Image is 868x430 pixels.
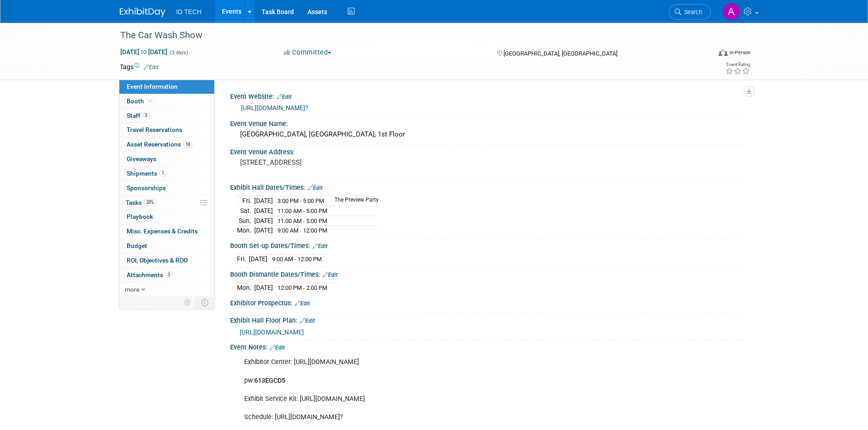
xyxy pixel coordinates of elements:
[323,272,338,278] a: Edit
[729,49,750,56] div: In-Person
[127,97,154,105] span: Booth
[120,62,159,71] td: Tags
[120,8,165,17] img: ExhibitDay
[277,218,327,224] span: 11:00 AM - 5:00 PM
[127,141,192,148] span: Asset Reservations
[165,271,172,278] span: 3
[127,170,166,177] span: Shipments
[313,243,328,249] a: Edit
[657,47,751,61] div: Event Format
[669,4,711,20] a: Search
[127,126,182,133] span: Travel Reservations
[277,197,324,204] span: 3:00 PM - 5:00 PM
[176,8,202,15] span: ID TECH
[148,98,153,103] i: Booth reservation complete
[281,48,335,57] button: Committed
[126,199,156,206] span: Tasks
[127,271,172,278] span: Attachments
[180,297,196,309] td: Personalize Event Tab Strip
[230,268,749,279] div: Booth Dismantle Dates/Times:
[240,158,436,167] pre: [STREET_ADDRESS]
[254,226,273,235] td: [DATE]
[119,123,214,137] a: Travel Reservations
[277,94,292,100] a: Edit
[277,207,327,214] span: 11:00 AM - 5:00 PM
[159,170,166,177] span: 1
[254,283,273,293] td: [DATE]
[277,227,327,234] span: 9:00 AM - 12:00 PM
[127,242,147,249] span: Budget
[230,181,749,192] div: Exhibit Hall Dates/Times:
[125,286,139,293] span: more
[241,104,308,111] a: [URL][DOMAIN_NAME]?
[119,196,214,210] a: Tasks20%
[725,62,750,67] div: Event Rating
[144,64,159,71] a: Edit
[127,155,156,162] span: Giveaways
[119,224,214,238] a: Misc. Expenses & Credits
[503,50,617,57] span: [GEOGRAPHIC_DATA], [GEOGRAPHIC_DATA]
[230,239,749,251] div: Booth Set-up Dates/Times:
[127,213,153,220] span: Playbook
[238,353,648,426] div: Exhibitor Center: [URL][DOMAIN_NAME] pw: Exhibit Service Kit: [URL][DOMAIN_NAME] Schedule: [URL][...
[119,137,214,152] a: Asset Reservations18
[254,377,285,384] b: 613EGCD5
[127,184,166,192] span: Sponsorships
[237,283,254,293] td: Mon.
[237,206,254,216] td: Sat.
[237,216,254,226] td: Sun.
[237,226,254,235] td: Mon.
[230,145,749,157] div: Event Venue Address:
[237,196,254,206] td: Fri.
[240,329,304,336] a: [URL][DOMAIN_NAME]
[117,27,697,44] div: The Car Wash Show
[723,3,740,20] img: Aileen Sun
[272,256,322,263] span: 9:00 AM - 12:00 PM
[270,344,285,351] a: Edit
[139,48,148,56] span: to
[230,90,749,101] div: Event Website:
[254,216,273,226] td: [DATE]
[249,254,267,264] td: [DATE]
[127,228,198,235] span: Misc. Expenses & Credits
[119,210,214,224] a: Playbook
[195,297,214,309] td: Toggle Event Tabs
[119,181,214,195] a: Sponsorships
[254,206,273,216] td: [DATE]
[119,283,214,297] a: more
[144,199,156,206] span: 20%
[119,109,214,123] a: Staff3
[119,253,214,268] a: ROI, Objectives & ROO
[681,9,702,15] span: Search
[119,94,214,108] a: Booth
[143,112,149,119] span: 3
[120,48,168,56] span: [DATE] [DATE]
[119,167,214,181] a: Shipments1
[308,185,323,191] a: Edit
[237,127,742,142] div: [GEOGRAPHIC_DATA], [GEOGRAPHIC_DATA], 1st Floor
[169,50,188,56] span: (3 days)
[127,112,149,119] span: Staff
[119,239,214,253] a: Budget
[237,254,249,264] td: Fri.
[230,314,749,325] div: Exhibit Hall Floor Plan:
[119,80,214,94] a: Event Information
[230,117,749,128] div: Event Venue Name:
[277,284,327,291] span: 12:00 PM - 2:00 PM
[329,196,379,206] td: The Preview Party
[254,196,273,206] td: [DATE]
[300,318,315,324] a: Edit
[127,257,188,264] span: ROI, Objectives & ROO
[119,152,214,166] a: Giveaways
[127,83,178,90] span: Event Information
[230,340,749,352] div: Event Notes:
[183,141,192,148] span: 18
[119,268,214,282] a: Attachments3
[230,296,749,308] div: Exhibitor Prospectus:
[719,49,728,56] img: Format-Inperson.png
[295,300,310,307] a: Edit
